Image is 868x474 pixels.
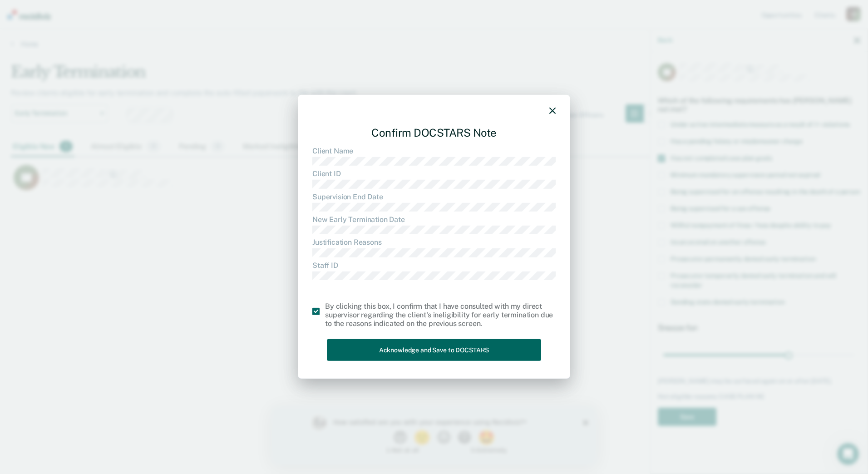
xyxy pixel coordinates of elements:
[62,12,271,20] div: How satisfied are you with your experience using Recidiviz?
[142,25,161,38] button: 2
[312,192,556,201] dt: Supervision End Date
[165,25,181,38] button: 3
[312,147,556,155] dt: Client Name
[312,215,556,224] dt: New Early Termination Date
[199,41,285,47] div: 5 - Extremely
[312,169,556,178] dt: Client ID
[207,25,225,38] button: 5
[325,302,556,328] div: By clicking this box, I confirm that I have consulted with my direct supervisor regarding the cli...
[186,25,202,38] button: 4
[311,14,317,19] div: Close survey
[327,339,541,361] button: Acknowledge and Save to DOCSTARS
[40,9,54,24] img: Profile image for Kim
[312,119,556,147] div: Confirm DOCSTARS Note
[312,238,556,247] dt: Justification Reasons
[312,261,556,269] dt: Staff ID
[122,25,138,38] button: 1
[62,41,148,47] div: 1 - Not at all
